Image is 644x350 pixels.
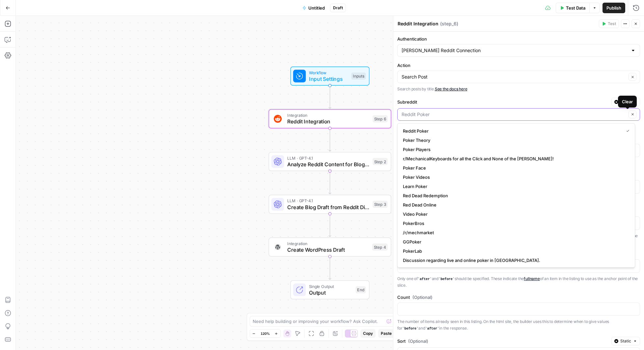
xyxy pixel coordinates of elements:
span: (Optional) [412,294,433,301]
div: Step 6 [373,115,388,122]
span: Integration [287,112,370,118]
span: Single Output [309,283,352,289]
label: Sort [397,338,609,344]
g: Edge from step_4 to end [329,257,331,280]
span: Copy [363,331,373,336]
span: Test [608,21,616,27]
button: Paste [378,329,394,338]
span: LLM · GPT-4.1 [287,198,370,204]
button: Test [599,19,619,28]
div: Inputs [351,73,366,80]
label: Action [397,62,640,69]
span: Poker Players [403,146,627,153]
span: Output [309,289,352,297]
div: LLM · GPT-4.1Create Blog Draft from Reddit DiscussionStep 3 [269,195,391,214]
span: Reddit Integration [287,118,370,126]
label: Subreddit [397,99,609,105]
span: Workflow [309,69,348,76]
span: Draft [333,5,343,11]
div: IntegrationReddit IntegrationStep 6 [269,109,391,128]
div: Step 4 [372,243,388,251]
span: Static [620,338,631,344]
span: r/MechanicalKeyboards for all the Click and None of the [PERSON_NAME]! [403,155,627,162]
span: Publish [606,5,621,11]
a: fullname [524,276,540,281]
span: (Optional) [408,338,428,344]
div: End [356,286,366,294]
p: Search posts by title. [397,86,640,92]
textarea: Reddit Integration [398,20,438,27]
span: LLM · GPT-4.1 [287,155,370,161]
div: Step 2 [373,158,388,165]
span: Paste [381,331,392,336]
button: Test Data [556,3,589,13]
span: /r/mechmarket [403,229,627,236]
span: PokerLab [403,248,627,254]
label: Count [397,294,640,301]
div: LLM · GPT-4.1Analyze Reddit Content for Blog PotentialStep 2 [269,152,391,171]
button: Static [611,337,640,345]
g: Edge from start to step_6 [329,85,331,109]
span: Input Settings [309,75,348,83]
span: GGPoker [403,239,627,245]
span: Untitled [308,5,325,11]
span: ( step_6 ) [440,20,458,27]
span: Red Dead Online [403,202,627,208]
code: after [425,327,439,331]
p: Only one of and should be specified. These indicate the of an item in the listing to use as the a... [397,275,640,289]
span: Integration [287,240,369,247]
span: Poker Theory [403,137,627,143]
code: before [402,327,418,331]
span: Learn Poker [403,183,627,190]
span: Analyze Reddit Content for Blog Potential [287,160,370,168]
span: Create WordPress Draft [287,246,369,254]
div: Single OutputOutputEnd [269,280,391,300]
span: Reddit Poker [403,128,621,134]
span: Test Data [566,5,585,11]
div: IntegrationCreate WordPress DraftStep 4 [269,238,391,257]
div: WorkflowInput SettingsInputs [269,67,391,86]
input: Jacob Oleary Reddit Connection [402,47,628,54]
input: Search Post [402,74,627,80]
span: 120% [261,331,270,336]
span: Poker Face [403,165,627,171]
img: reddit_icon.png [274,115,282,123]
button: Untitled [298,3,329,13]
button: Static [611,98,640,106]
code: before [438,277,455,281]
img: WordPress%20logotype.png [274,243,282,251]
span: Red Dead Redemption [403,192,627,199]
button: Copy [360,329,376,338]
p: Search for a subreddit, or enter a subreddit display name as a custom expression (for example, ). [397,123,640,130]
code: after [418,277,432,281]
g: Edge from step_2 to step_3 [329,171,331,194]
span: Static [620,99,631,105]
label: Authentication [397,36,640,42]
span: Create Blog Draft from Reddit Discussion [287,203,370,211]
span: Poker Videos [403,174,627,180]
p: The number of items already seen in this listing. On the html site, the builder uses this to dete... [397,318,640,332]
g: Edge from step_3 to step_4 [329,214,331,237]
g: Edge from step_6 to step_2 [329,128,331,151]
div: Step 3 [373,201,388,208]
button: Publish [602,3,625,13]
span: Video Poker [403,211,627,217]
input: Reddit Poker [402,111,627,118]
a: See the docs here [435,86,467,91]
span: PokerBros [403,220,627,227]
span: Discussion regarding live and online poker in [GEOGRAPHIC_DATA]. [403,257,627,264]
